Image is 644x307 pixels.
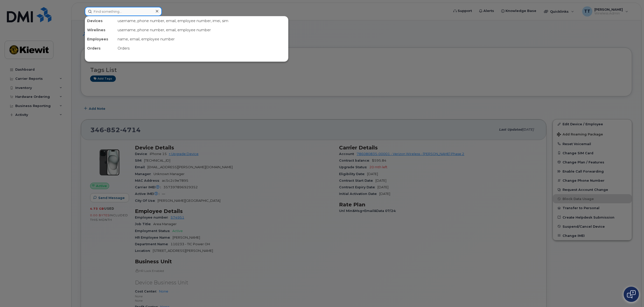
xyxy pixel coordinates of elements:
[116,16,288,25] div: username, phone number, email, employee number, imei, sim
[85,25,116,35] div: Wirelines
[116,25,288,35] div: username, phone number, email, employee number
[85,44,116,53] div: Orders
[116,35,288,44] div: name, email, employee number
[85,35,116,44] div: Employees
[116,44,288,53] div: Orders
[627,290,636,298] img: Open chat
[85,16,116,25] div: Devices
